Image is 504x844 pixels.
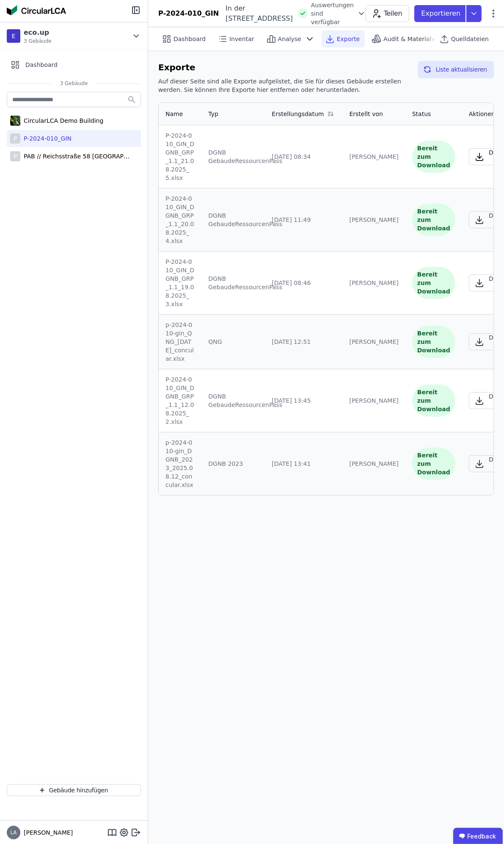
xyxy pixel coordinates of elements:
div: PAB // Reichsstraße 58 [GEOGRAPHIC_DATA] [20,152,130,160]
div: p-2024-010-gin_DGNB_2023_2025.08.12_concular.xlsx [165,438,195,489]
button: Liste aktualisieren [418,61,494,78]
div: P [10,151,20,161]
div: P-2024-010_GIN_DGNB_GRP_1.1_19.08.2025_3.xlsx [165,257,195,308]
div: P-2024-010_GIN [158,8,219,19]
div: [DATE] 13:41 [272,459,336,468]
h6: Exporte [158,61,411,74]
div: [DATE] 11:49 [272,216,336,224]
div: DGNB GebaudeRessourcenPass [208,274,258,291]
span: [PERSON_NAME] [20,828,73,837]
span: Analyse [278,35,301,43]
div: [PERSON_NAME] [349,459,398,468]
span: Quelldateien [451,35,489,43]
button: Gebäude hinzufügen [7,784,141,796]
h6: Auf dieser Seite sind alle Exporte aufgelistet, die Sie für dieses Gebäude erstellen werden. Sie ... [158,77,411,94]
span: LA [10,830,17,835]
div: [DATE] 12:51 [272,338,336,346]
div: [PERSON_NAME] [349,338,398,346]
span: Audit & Materialverkauf [383,35,454,43]
span: Inventar [229,35,254,43]
img: Concular [7,5,66,15]
img: CircularLCA Demo Building [10,114,20,127]
div: [PERSON_NAME] [349,216,398,224]
div: DGNB GebaudeRessourcenPass [208,148,258,165]
span: Auswertungen sind verfügbar [311,1,354,26]
div: Name [165,110,183,118]
div: P-2024-010_GIN_DGNB_GRP_1.1_12.08.2025_2.xlsx [165,375,195,426]
div: P-2024-010_GIN_DGNB_GRP_1.1_20.08.2025_4.xlsx [165,194,195,245]
div: Bereit zum Download [412,204,455,236]
div: Bereit zum Download [412,448,455,480]
span: Exporte [337,35,360,43]
div: P [10,133,20,144]
div: [DATE] 08:46 [272,279,336,287]
div: p-2024-010-gin_QNG_[DATE]_concular.xlsx [165,321,195,363]
div: Status [412,110,431,118]
div: DGNB 2023 [208,459,258,468]
div: Erstellt von [349,110,383,118]
div: QNG [208,338,258,346]
div: [PERSON_NAME] [349,152,398,161]
div: DGNB GebaudeRessourcenPass [208,211,258,228]
div: P-2024-010_GIN_DGNB_GRP_1.1_21.08.2025_5.xlsx [165,131,195,182]
div: [DATE] 08:34 [272,152,336,161]
div: CircularLCA Demo Building [20,116,103,125]
div: eco.up [24,28,52,38]
span: Dashboard [25,61,58,69]
div: Bereit zum Download [412,326,455,358]
div: DGNB GebaudeRessourcenPass [208,392,258,409]
div: E [7,29,20,43]
div: Typ [208,110,218,118]
span: 3 Gebäude [52,80,96,87]
div: P-2024-010_GIN [20,134,72,143]
p: Exportieren [421,8,462,19]
div: [DATE] 13:45 [272,396,336,405]
div: Erstellungsdatum [272,110,324,118]
div: Bereit zum Download [412,267,455,299]
div: [PERSON_NAME] [349,279,398,287]
div: Aktionen [469,110,495,118]
span: Dashboard [174,35,206,43]
button: Teilen [366,5,409,22]
span: 3 Gebäude [24,38,52,44]
div: Bereit zum Download [412,385,455,417]
div: Bereit zum Download [412,141,455,173]
div: In der [STREET_ADDRESS] [219,3,293,24]
div: [PERSON_NAME] [349,396,398,405]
